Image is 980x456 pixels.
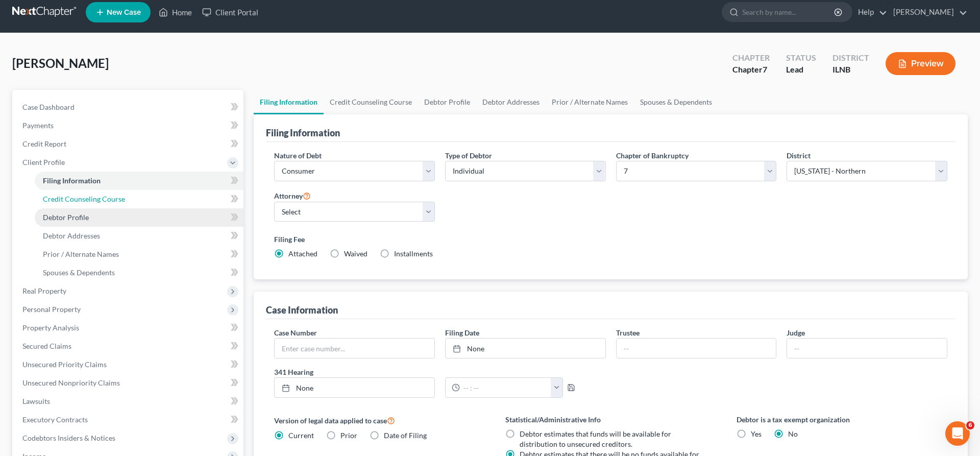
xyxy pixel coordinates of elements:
[418,90,476,114] a: Debtor Profile
[14,319,243,337] a: Property Analysis
[22,360,107,369] span: Unsecured Priority Claims
[275,339,434,358] input: Enter case number...
[22,158,65,166] span: Client Profile
[737,414,947,425] label: Debtor is a tax exempt organization
[445,150,492,161] label: Type of Debtor
[179,4,198,22] div: Close
[65,334,73,342] button: Start recording
[888,3,967,21] a: [PERSON_NAME]
[617,339,776,358] input: --
[394,249,433,258] span: Installments
[14,374,243,392] a: Unsecured Nonpriority Claims
[35,227,243,245] a: Debtor Addresses
[476,90,546,114] a: Debtor Addresses
[275,378,434,397] a: None
[787,327,805,338] label: Judge
[35,263,243,282] a: Spouses & Dependents
[788,429,798,438] span: No
[16,111,159,181] div: The court has added a new Credit Counseling Field that we need to update upon filing. Please remo...
[763,64,767,74] span: 7
[266,304,338,316] div: Case Information
[274,327,317,338] label: Case Number
[43,231,100,240] span: Debtor Addresses
[14,355,243,374] a: Unsecured Priority Claims
[9,313,195,330] textarea: Message…
[14,98,243,116] a: Case Dashboard
[22,305,81,314] span: Personal Property
[324,90,418,114] a: Credit Counseling Course
[384,431,427,440] span: Date of Filing
[7,4,26,23] button: go back
[50,5,116,13] h1: [PERSON_NAME]
[787,150,811,161] label: District
[22,286,66,295] span: Real Property
[16,334,24,343] button: Emoji picker
[14,392,243,411] a: Lawsuits
[787,339,947,358] input: --
[14,411,243,429] a: Executory Contracts
[154,3,197,21] a: Home
[12,56,109,70] span: [PERSON_NAME]
[886,52,955,75] button: Preview
[22,434,115,442] span: Codebtors Insiders & Notices
[546,90,634,114] a: Prior / Alternate Names
[254,90,324,114] a: Filing Information
[22,378,120,387] span: Unsecured Nonpriority Claims
[175,330,191,347] button: Send a message…
[43,250,119,258] span: Prior / Alternate Names
[22,342,71,350] span: Secured Claims
[751,429,762,438] span: Yes
[269,367,611,377] label: 341 Hearing
[732,64,770,76] div: Chapter
[16,87,145,105] b: 🚨ATTN: [GEOGRAPHIC_DATA] of [US_STATE]
[446,339,605,358] a: None
[274,150,322,161] label: Nature of Debt
[274,189,311,202] label: Attorney
[22,323,79,332] span: Property Analysis
[50,13,122,23] p: Active in the last 15m
[616,150,689,161] label: Chapter of Bankruptcy
[288,431,314,440] span: Current
[288,249,317,258] span: Attached
[786,52,816,64] div: Status
[14,337,243,355] a: Secured Claims
[966,421,974,429] span: 6
[22,415,88,424] span: Executory Contracts
[853,3,887,21] a: Help
[22,139,66,148] span: Credit Report
[460,378,551,397] input: -- : --
[786,64,816,76] div: Lead
[35,245,243,263] a: Prior / Alternate Names
[107,9,141,16] span: New Case
[43,268,115,277] span: Spouses & Dependents
[445,327,479,338] label: Filing Date
[505,414,716,425] label: Statistical/Administrative Info
[14,116,243,135] a: Payments
[634,90,718,114] a: Spouses & Dependents
[48,334,57,342] button: Upload attachment
[832,52,869,64] div: District
[8,80,196,210] div: Katie says…
[14,135,243,153] a: Credit Report
[35,190,243,208] a: Credit Counseling Course
[43,176,101,185] span: Filing Information
[22,397,50,405] span: Lawsuits
[616,327,640,338] label: Trustee
[22,121,54,130] span: Payments
[274,414,485,426] label: Version of legal data applied to case
[832,64,869,76] div: ILNB
[16,189,99,196] div: [PERSON_NAME] • 8m ago
[8,80,167,187] div: 🚨ATTN: [GEOGRAPHIC_DATA] of [US_STATE]The court has added a new Credit Counseling Field that we n...
[732,52,770,64] div: Chapter
[35,208,243,227] a: Debtor Profile
[520,429,671,448] span: Debtor estimates that funds will be available for distribution to unsecured creditors.
[344,249,367,258] span: Waived
[29,6,45,22] img: Profile image for Katie
[22,103,75,111] span: Case Dashboard
[197,3,263,21] a: Client Portal
[742,3,836,21] input: Search by name...
[266,127,340,139] div: Filing Information
[945,421,970,446] iframe: Intercom live chat
[43,213,89,222] span: Debtor Profile
[32,334,40,342] button: Gif picker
